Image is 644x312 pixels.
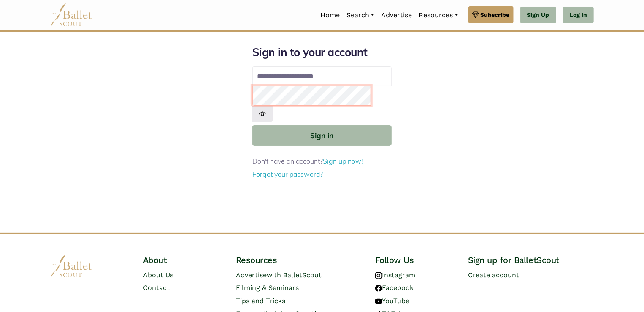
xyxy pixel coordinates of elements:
a: Create account [468,271,519,279]
img: logo [50,255,92,278]
img: facebook logo [375,285,382,292]
img: gem.svg [472,10,479,19]
img: youtube logo [375,298,382,305]
a: Advertise [378,6,415,24]
a: Home [317,6,343,24]
span: with BalletScout [267,271,322,279]
a: Subscribe [468,6,514,23]
a: Log In [563,7,594,24]
h4: Follow Us [375,255,455,265]
a: Tips and Tricks [236,297,285,305]
a: Facebook [375,284,414,292]
p: Don't have an account? [252,156,392,167]
a: Advertisewith BalletScout [236,271,322,279]
a: Search [343,6,378,24]
a: Filming & Seminars [236,284,299,292]
h4: About [143,255,222,265]
a: Forgot your password? [252,170,323,178]
button: Sign in [252,125,392,146]
h4: Sign up for BalletScout [468,255,594,265]
span: Subscribe [481,10,510,19]
a: About Us [143,271,173,279]
img: instagram logo [375,272,382,279]
a: Instagram [375,271,415,279]
a: Sign up now! [323,157,363,165]
a: Contact [143,284,170,292]
a: YouTube [375,297,409,305]
a: Sign Up [520,7,556,24]
h4: Resources [236,255,362,265]
h1: Sign in to your account [252,45,392,60]
a: Resources [415,6,461,24]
